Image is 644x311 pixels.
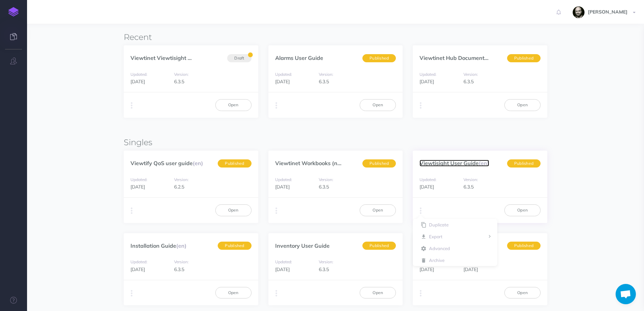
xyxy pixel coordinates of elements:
[275,160,341,166] a: Viewtinet Workbooks (n...
[275,259,292,264] small: Updated:
[276,101,277,110] i: More actions
[413,219,497,231] button: Duplicate
[360,99,396,111] a: Open
[215,287,252,298] a: Open
[193,160,203,166] span: (en)
[174,79,184,85] span: 6.3.5
[130,184,145,190] span: [DATE]
[585,9,631,15] span: [PERSON_NAME]
[319,79,329,85] span: 6.3.5
[479,160,489,166] span: (en)
[420,54,488,61] a: Viewtinet Hub Document...
[215,99,252,111] a: Open
[360,287,396,298] a: Open
[360,204,396,216] a: Open
[420,289,422,298] i: More actions
[463,79,474,85] span: 6.3.5
[319,177,333,182] small: Version:
[275,242,330,249] a: Inventory User Guide
[463,184,474,190] span: 6.3.5
[130,259,147,264] small: Updated:
[174,177,189,182] small: Version:
[174,266,184,272] span: 6.3.5
[413,231,497,243] button: Export
[276,289,277,298] i: More actions
[319,184,329,190] span: 6.3.5
[319,72,333,77] small: Version:
[319,266,329,272] span: 6.3.5
[275,177,292,182] small: Updated:
[176,242,187,249] span: (en)
[275,184,290,190] span: [DATE]
[420,101,422,110] i: More actions
[131,289,133,298] i: More actions
[130,160,203,166] a: Viewtify QoS user guide(en)
[504,204,541,216] a: Open
[130,242,187,249] a: Installation Guide(en)
[124,138,547,147] h3: Singles
[174,184,184,190] span: 6.2.5
[124,33,547,42] h3: Recent
[420,206,422,216] i: More actions
[420,160,489,166] a: Viewtisight User Guide(en)
[319,259,333,264] small: Version:
[463,266,478,272] span: [DATE]
[420,184,434,190] span: [DATE]
[463,177,478,182] small: Version:
[130,54,192,61] a: Viewtinet Viewtisight ...
[413,254,497,266] button: Archive
[130,72,147,77] small: Updated:
[276,206,277,216] i: More actions
[130,79,145,85] span: [DATE]
[275,79,290,85] span: [DATE]
[616,284,636,304] div: Chat abierto
[413,243,497,254] button: Advanced
[215,204,252,216] a: Open
[420,72,436,77] small: Updated:
[131,101,133,110] i: More actions
[504,99,541,111] a: Open
[275,54,323,61] a: Alarms User Guide
[8,7,19,17] img: logo-mark.svg
[420,177,436,182] small: Updated:
[130,266,145,272] span: [DATE]
[275,266,290,272] span: [DATE]
[275,72,292,77] small: Updated:
[463,72,478,77] small: Version:
[131,206,133,216] i: More actions
[174,72,189,77] small: Version:
[420,79,434,85] span: [DATE]
[130,177,147,182] small: Updated:
[573,6,585,18] img: fYsxTL7xyiRwVNfLOwtv2ERfMyxBnxhkboQPdXU4.jpeg
[174,259,189,264] small: Version:
[504,287,541,298] a: Open
[420,266,434,272] span: [DATE]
